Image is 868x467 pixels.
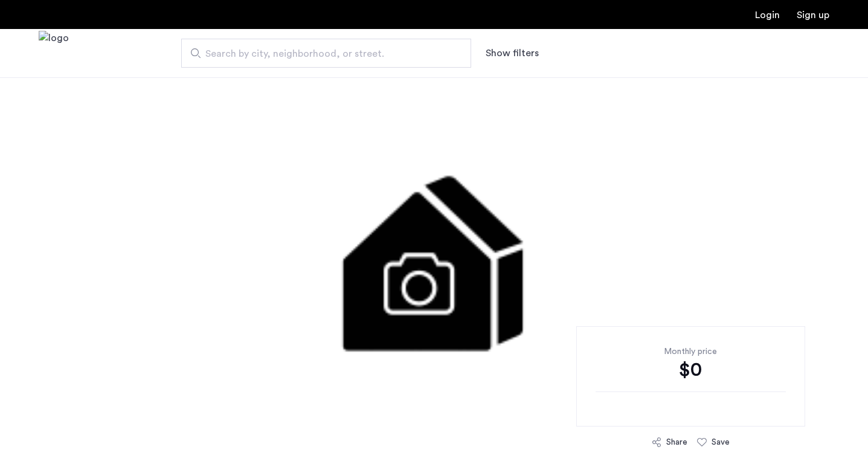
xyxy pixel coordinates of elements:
button: Show or hide filters [486,46,539,60]
span: Search by city, neighborhood, or street. [205,47,437,61]
a: Cazamio Logo [39,31,69,76]
div: Save [712,436,730,448]
img: 3.gif [156,77,712,440]
input: Apartment Search [181,39,471,68]
a: Registration [797,10,829,20]
img: logo [39,31,69,76]
div: $0 [596,358,786,382]
div: Share [666,436,687,448]
div: Monthly price [596,346,786,358]
a: Login [755,10,780,20]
